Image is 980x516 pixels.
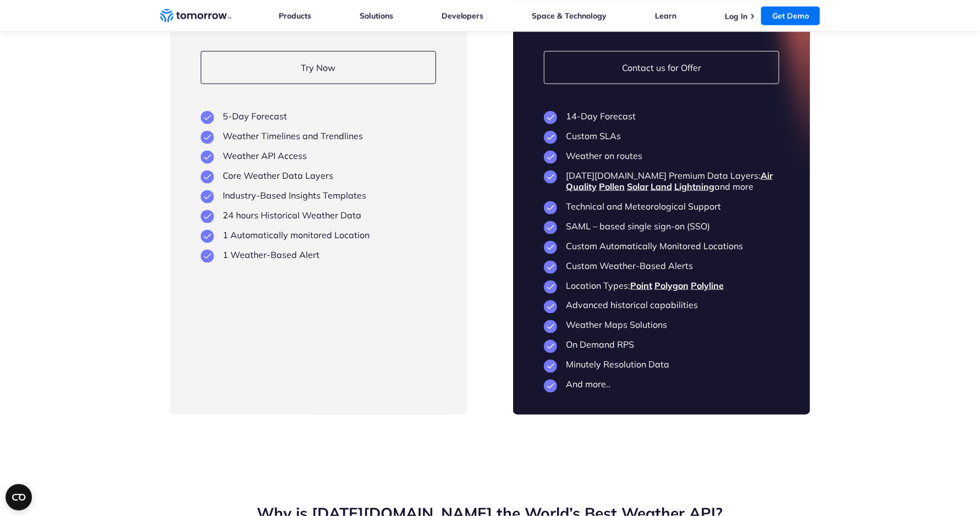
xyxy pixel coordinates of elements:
[201,111,436,122] li: 5-Day Forecast
[674,181,714,192] a: Lightning
[654,280,689,291] a: Polygon
[532,11,607,21] a: Space & Technology
[544,300,779,311] li: Advanced historical capabilities
[544,359,779,370] li: Minutely Resolution Data
[5,484,32,510] button: Open CMP widget
[544,170,779,192] li: [DATE][DOMAIN_NAME] Premium Data Layers: and more
[360,11,393,21] a: Solutions
[544,201,779,212] li: Technical and Meteorological Support
[691,280,724,291] a: Polyline
[599,181,625,192] a: Pollen
[544,240,779,251] li: Custom Automatically Monitored Locations
[725,12,747,21] a: Log In
[544,51,779,84] a: Contact us for Offer
[201,190,436,201] li: Industry-Based Insights Templates
[544,320,779,331] li: Weather Maps Solutions
[544,111,779,390] ul: plan features
[761,7,820,25] a: Get Demo
[201,51,436,84] a: Try Now
[544,379,779,390] li: And more..
[201,249,436,260] li: 1 Weather-Based Alert
[566,170,773,192] a: Air Quality
[442,11,484,21] a: Developers
[630,280,652,291] a: Point
[544,221,779,232] li: SAML – based single sign-on (SSO)
[201,229,436,240] li: 1 Automatically monitored Location
[201,130,436,141] li: Weather Timelines and Trendlines
[201,210,436,221] li: 24 hours Historical Weather Data
[279,11,311,21] a: Products
[201,150,436,161] li: Weather API Access
[544,339,779,350] li: On Demand RPS
[201,170,436,181] li: Core Weather Data Layers
[544,280,779,291] li: Location Types:
[627,181,648,192] a: Solar
[651,181,672,192] a: Land
[655,11,676,21] a: Learn
[544,260,779,271] li: Custom Weather-Based Alerts
[544,111,779,122] li: 14-Day Forecast
[544,150,779,161] li: Weather on routes
[160,8,232,24] a: Home link
[544,130,779,141] li: Custom SLAs
[201,111,436,260] ul: plan features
